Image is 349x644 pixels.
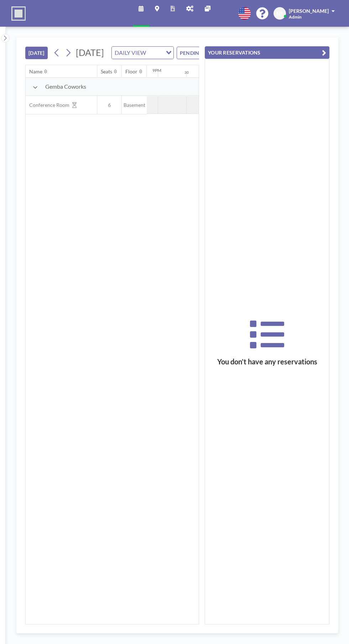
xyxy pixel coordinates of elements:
h3: You don’t have any reservations [205,357,329,366]
span: Basement [122,102,147,108]
div: Floor [125,68,137,75]
img: organization-logo [11,6,26,21]
div: 30 [184,70,189,75]
input: Search for option [148,48,162,57]
span: Admin [289,14,302,20]
div: Search for option [112,47,173,59]
div: 9PM [152,68,161,73]
span: DAILY VIEW [113,48,147,57]
button: YOUR RESERVATIONS [205,46,329,59]
span: NS [276,10,283,17]
span: Conference Room [26,102,69,108]
button: [DATE] [25,47,48,59]
span: 6 [97,102,121,108]
span: Gemba Coworks [45,83,86,90]
button: PENDING FOR APPROVAL [177,47,256,59]
span: [PERSON_NAME] [289,8,329,14]
div: Seats [101,68,112,75]
span: [DATE] [76,47,104,58]
div: Name [29,68,42,75]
